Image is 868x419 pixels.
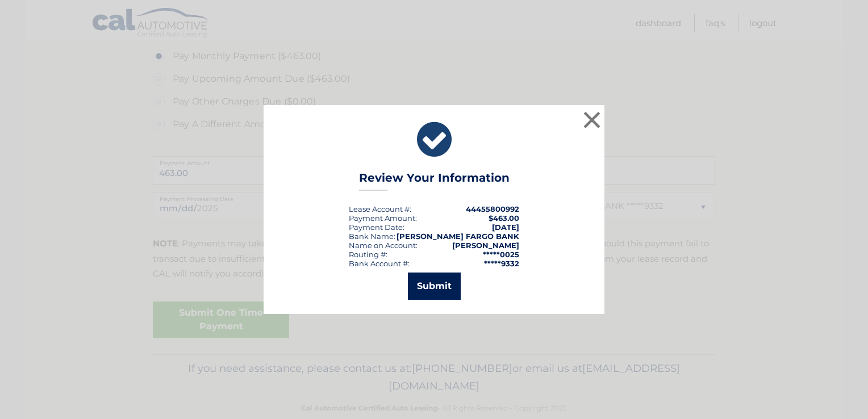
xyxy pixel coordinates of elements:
[349,223,404,232] div: :
[466,204,519,213] strong: 44455800992
[349,259,410,268] div: Bank Account #:
[408,273,461,300] button: Submit
[397,232,519,241] strong: [PERSON_NAME] FARGO BANK
[359,171,510,191] h3: Review Your Information
[349,213,417,223] div: Payment Amount:
[489,213,519,223] span: $463.00
[581,108,603,131] button: ×
[349,204,411,213] div: Lease Account #:
[492,223,519,232] span: [DATE]
[349,232,395,241] div: Bank Name:
[349,241,418,250] div: Name on Account:
[452,241,519,250] strong: [PERSON_NAME]
[349,250,387,259] div: Routing #:
[349,223,403,232] span: Payment Date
